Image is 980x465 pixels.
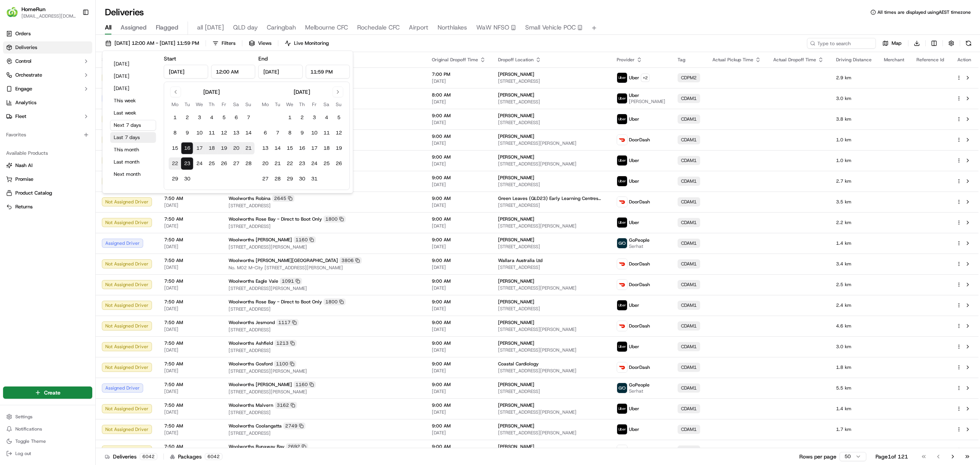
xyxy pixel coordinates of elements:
[218,127,230,139] button: 12
[218,142,230,154] button: 19
[258,40,271,47] span: Views
[498,278,534,284] span: [PERSON_NAME]
[169,142,181,154] button: 15
[681,75,697,81] span: CDPM2
[284,142,296,154] button: 15
[3,3,79,21] button: HomeRunHomeRun[EMAIL_ADDRESS][DOMAIN_NAME]
[259,127,271,139] button: 6
[15,438,46,444] span: Toggle Theme
[333,87,343,97] button: Go to next month
[498,216,534,222] span: [PERSON_NAME]
[242,111,255,124] button: 7
[258,55,268,62] label: End
[617,197,627,207] img: doordash_logo_v2.png
[432,140,486,146] span: [DATE]
[242,100,255,108] th: Sunday
[308,142,320,154] button: 17
[678,57,685,63] span: Tag
[209,38,239,49] button: Filters
[271,127,284,139] button: 7
[6,203,89,210] a: Returns
[617,424,627,434] img: uber-new-logo.jpeg
[807,38,876,49] input: Type to search
[181,142,193,154] button: 16
[15,113,26,120] span: Fleet
[498,161,604,167] span: [STREET_ADDRESS][PERSON_NAME]
[333,157,345,170] button: 26
[193,127,206,139] button: 10
[229,285,420,291] span: [STREET_ADDRESS][PERSON_NAME]
[432,216,486,222] span: 9:00 AM
[641,74,650,82] button: +2
[164,55,176,62] label: Start
[432,195,486,201] span: 9:00 AM
[169,100,181,108] th: Monday
[15,99,36,106] span: Analytics
[164,237,216,243] span: 7:50 AM
[617,362,627,372] img: doordash_logo_v2.png
[3,424,92,434] button: Notifications
[409,23,428,32] span: Airport
[284,157,296,170] button: 22
[193,142,206,154] button: 17
[206,157,218,170] button: 25
[258,65,303,79] input: Date
[629,75,639,81] span: Uber
[836,75,872,81] span: 2.9 km
[916,57,944,63] span: Reference Id
[629,137,650,143] span: DoorDash
[230,111,242,124] button: 6
[229,257,338,264] span: Woolworths [PERSON_NAME][GEOGRAPHIC_DATA]
[21,5,46,13] span: HomeRun
[197,23,224,32] span: all [DATE]
[3,97,92,109] a: Analytics
[3,147,92,159] div: Available Products
[110,120,156,131] button: Next 7 days
[617,73,627,83] img: uber-new-logo.jpeg
[193,100,206,108] th: Wednesday
[229,203,420,209] span: [STREET_ADDRESS]
[681,116,697,122] span: CDAM1
[110,169,156,180] button: Next month
[230,142,242,154] button: 20
[617,445,627,455] img: doordash_logo_v2.png
[498,285,604,291] span: [STREET_ADDRESS][PERSON_NAME]
[879,38,905,49] button: Map
[15,85,32,92] span: Engage
[617,57,635,63] span: Provider
[259,173,271,185] button: 27
[498,175,534,181] span: [PERSON_NAME]
[963,38,974,49] button: Refresh
[836,116,872,122] span: 3.8 km
[308,127,320,139] button: 10
[836,282,872,288] span: 2.5 km
[432,244,486,250] span: [DATE]
[229,195,271,201] span: Woolworths Robina
[525,23,576,32] span: Small Vehicle POC
[498,202,604,208] span: [STREET_ADDRESS]
[681,199,697,205] span: CDAM1
[222,40,235,47] span: Filters
[3,129,92,141] div: Favorites
[498,237,534,243] span: [PERSON_NAME]
[164,202,216,208] span: [DATE]
[681,219,697,226] span: CDAM1
[498,113,534,119] span: [PERSON_NAME]
[498,78,604,84] span: [STREET_ADDRESS]
[836,219,872,226] span: 2.2 km
[6,162,89,169] a: Nash AI
[438,23,467,32] span: Northlakes
[432,120,486,126] span: [DATE]
[432,278,486,284] span: 9:00 AM
[296,173,308,185] button: 30
[320,111,333,124] button: 4
[206,127,218,139] button: 11
[211,65,255,79] input: Time
[21,13,76,19] span: [EMAIL_ADDRESS][DOMAIN_NAME]
[712,57,753,63] span: Actual Pickup Time
[498,182,604,188] span: [STREET_ADDRESS]
[294,236,316,243] div: 1160
[114,40,199,47] span: [DATE] 12:00 AM - [DATE] 11:59 PM
[15,190,52,196] span: Product Catalog
[3,448,92,459] button: Log out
